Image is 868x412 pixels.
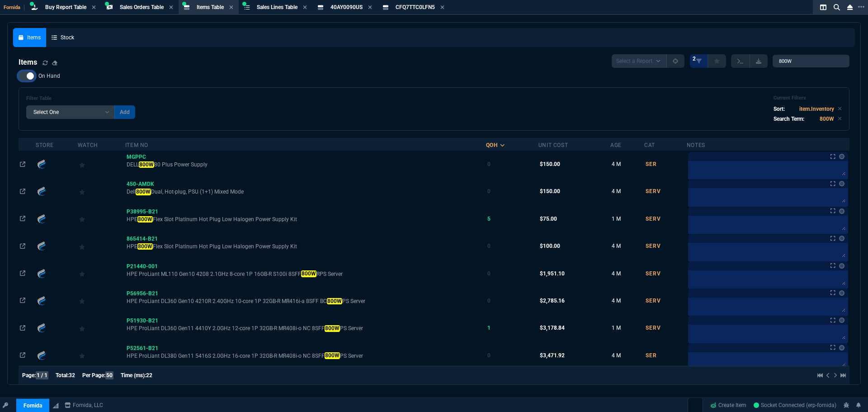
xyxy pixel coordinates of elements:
td: 4 M [610,178,644,205]
td: 4 M [610,151,644,178]
span: 50 [105,371,113,379]
span: $75.00 [540,216,557,222]
td: HPE 800W Flex Slot Platinum Hot Plug Low Halogen Power Supply Kit [125,232,486,260]
span: P52561-B21 [127,345,158,351]
span: SERV [646,243,661,249]
span: 5 [487,216,491,222]
td: 1 M [610,205,644,232]
span: 40AY0090US [330,4,363,10]
nx-icon: Open In Opposite Panel [20,216,25,222]
span: Per Page: [82,372,105,379]
span: 450-AMDK [127,181,154,187]
span: $3,178.84 [540,325,565,331]
span: 1 / 1 [36,371,48,379]
span: 865414-B21 [127,236,158,242]
span: $2,785.16 [540,298,565,304]
span: Items Table [197,4,224,10]
span: Buy Report Table [45,4,86,10]
span: 0 [487,161,491,167]
div: Store [36,142,53,149]
div: Age [610,142,622,149]
span: On Hand [38,72,60,80]
h6: Current Filters [774,95,842,101]
div: Add to Watchlist [79,185,124,198]
span: Time (ms): [121,372,146,379]
span: SERV [646,270,661,277]
td: 4 M [610,341,644,369]
td: 4 M [610,260,644,287]
mark: 800W [327,298,342,304]
span: Total: [56,372,69,379]
p: Search Term: [774,115,804,123]
div: Add to Watchlist [79,158,124,170]
nx-icon: Open In Opposite Panel [20,188,25,194]
div: Notes [687,142,705,149]
nx-icon: Search [830,2,844,13]
nx-icon: Close Tab [92,4,96,11]
td: HPE ProLiant DL360 Gen11 4410Y 2.0GHz 12-core 1P 32GB-R MR408i-o NC 8SFF 800W PS Server [125,314,486,341]
span: SER [646,352,657,359]
nx-icon: Open New Tab [858,3,864,11]
span: 22 [146,372,152,379]
td: HPE ProLiant DL360 Gen10 4210R 2.40GHz 10-core 1P 32GB-R MR416i-a 8SFF BC 800W PS Server [125,287,486,314]
h6: Filter Table [26,95,135,102]
mark: 800W [136,189,151,195]
nx-icon: Open In Opposite Panel [20,352,25,359]
div: Add to Watchlist [79,267,124,280]
span: HPE ProLiant DL360 Gen11 4410Y 2.0GHz 12-core 1P 32GB-R MR408i-o NC 8SFF PS Server [127,325,484,332]
div: Add to Watchlist [79,322,124,334]
span: P51930-B21 [127,317,158,324]
span: 1 [487,325,491,331]
span: 0 [487,298,491,304]
nx-icon: Open In Opposite Panel [20,161,25,167]
nx-icon: Close Tab [440,4,444,11]
a: Create Item [707,398,750,412]
div: Cat [644,142,655,149]
span: P38995-B21 [127,208,158,215]
nx-icon: Close Tab [169,4,173,11]
mark: 800W [137,216,152,223]
td: Dell 800W Dual, Hot-plug, PSU (1+1) Mixed Mode [125,178,486,205]
nx-icon: Open In Opposite Panel [20,243,25,249]
span: Sales Orders Table [120,4,164,10]
span: $100.00 [540,243,560,249]
nx-icon: Close Tab [303,4,307,11]
td: 1 M [610,314,644,341]
a: A-sWyBdQ_V9xByr0AABx [754,401,836,409]
div: Add to Watchlist [79,213,124,225]
a: Items [13,28,46,47]
p: Sort: [774,105,785,113]
span: $150.00 [540,161,560,167]
span: 0 [487,352,491,359]
nx-icon: Open In Opposite Panel [20,298,25,304]
span: $3,471.92 [540,352,565,359]
nx-icon: Open In Opposite Panel [20,270,25,277]
div: Add to Watchlist [79,240,124,252]
code: item.Inventory [799,106,834,112]
td: HPE 800W Flex Slot Platinum Hot Plug Low Halogen Power Supply Kit [125,205,486,232]
td: 4 M [610,232,644,260]
span: SERV [646,325,661,331]
mark: 800W [325,352,340,359]
div: Unit Cost [538,142,568,149]
span: $1,951.10 [540,270,565,277]
code: 800W [820,116,834,122]
span: Sales Lines Table [257,4,297,10]
nx-icon: Open In Opposite Panel [20,325,25,331]
span: P56956-B21 [127,290,158,297]
mark: 800W [137,243,152,250]
span: 0 [487,270,491,277]
span: HPE Flex Slot Platinum Hot Plug Low Halogen Power Supply Kit [127,216,484,223]
span: 32 [69,372,75,379]
td: HPE ProLiant ML110 Gen10 4208 2.1GHz 8-core 1P 16GB-R S100i 8SFF 800W RPS Server [125,260,486,287]
span: SERV [646,188,661,194]
mark: 800W [301,270,316,277]
nx-icon: Close Tab [368,4,372,11]
td: 4 M [610,287,644,314]
span: CFQ7TTC0LFN5 [396,4,435,10]
input: Search [773,55,849,67]
a: msbcCompanyName [62,401,106,409]
span: Socket Connected (erp-fornida) [754,402,836,408]
span: 0 [487,188,491,194]
span: Dell Dual, Hot-plug, PSU (1+1) Mixed Mode [127,188,484,195]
